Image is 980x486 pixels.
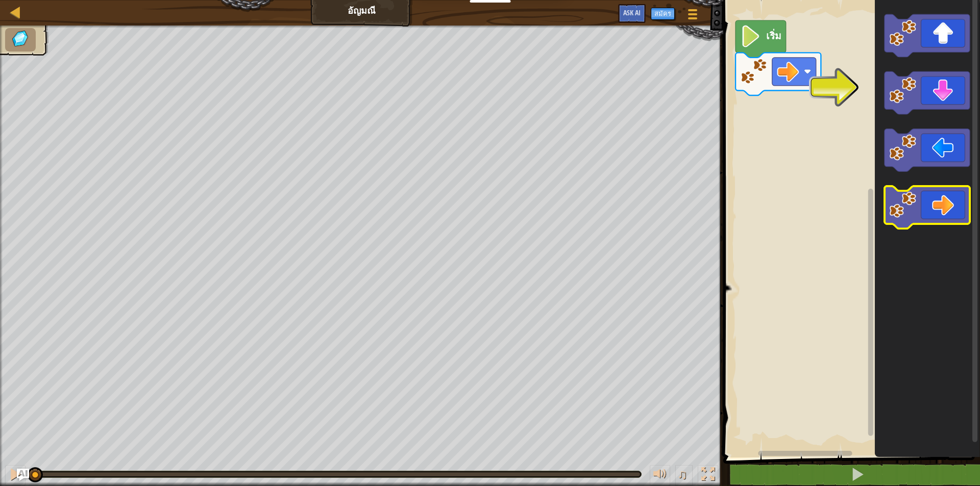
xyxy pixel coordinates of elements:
[651,8,675,20] button: สมัคร
[766,29,781,42] text: เริ่ม
[675,465,693,486] button: ♫
[680,4,705,28] button: แสดงเมนูเกมส์
[650,465,670,486] button: ปรับระดับเสียง
[623,8,641,17] span: Ask AI
[677,467,688,482] span: ♫
[5,465,26,486] button: Ctrl + P: Pause
[698,465,718,486] button: สลับเป็นเต็มจอ
[17,469,29,481] button: Ask AI
[5,28,36,52] li: เก็บอัญมณี
[618,4,646,23] button: Ask AI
